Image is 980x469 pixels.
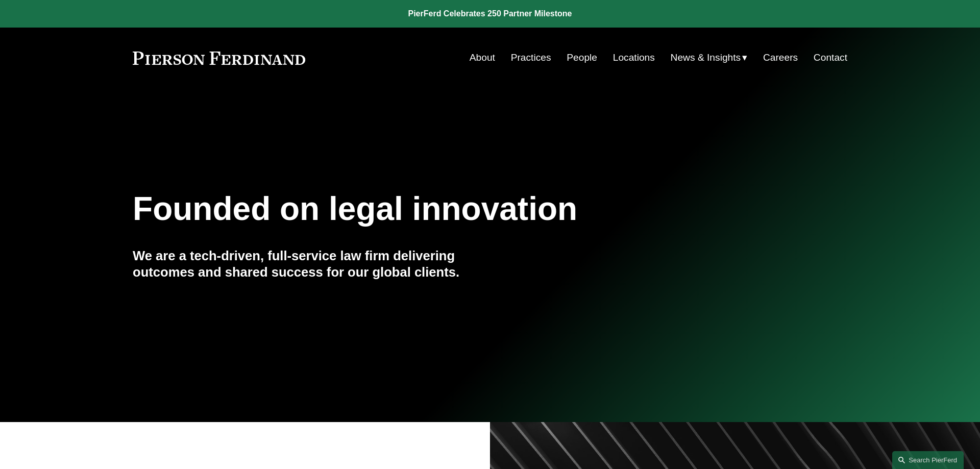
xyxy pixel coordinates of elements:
a: About [470,48,495,67]
a: folder dropdown [671,48,748,67]
a: Careers [763,48,798,67]
a: Practices [511,48,551,67]
span: News & Insights [671,49,741,67]
a: Search this site [892,451,964,469]
h1: Founded on legal innovation [133,190,728,228]
a: People [567,48,597,67]
a: Contact [814,48,847,67]
h4: We are a tech-driven, full-service law firm delivering outcomes and shared success for our global... [133,248,490,281]
a: Locations [613,48,655,67]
